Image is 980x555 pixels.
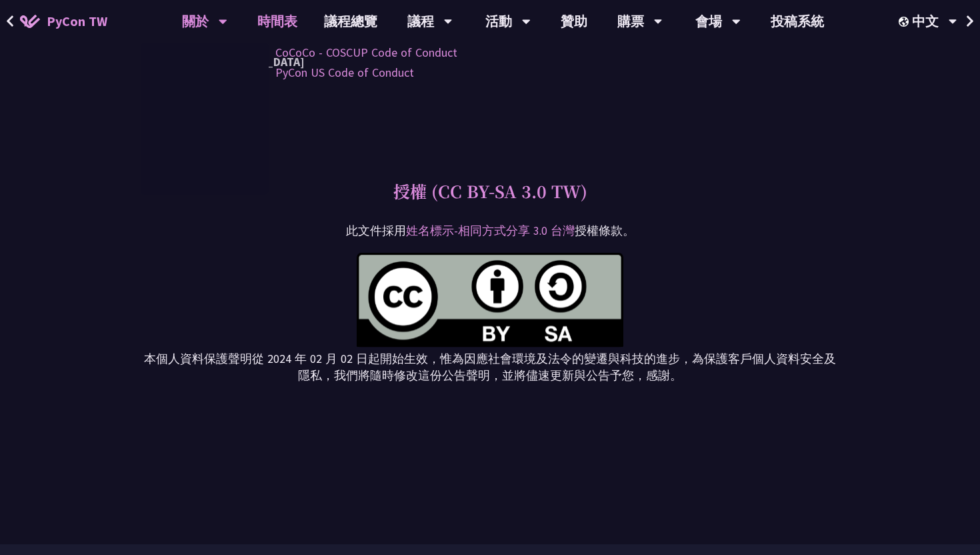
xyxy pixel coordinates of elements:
h2: 授權 (CC BY-SA 3.0 TW) [143,179,837,203]
a: PyCon [GEOGRAPHIC_DATA] [141,46,269,77]
a: PyCon US Code of Conduct [275,65,414,80]
a: CoCoCo - COSCUP Code of Conduct [275,45,457,60]
span: PyCon TW [47,11,107,31]
p: 此文件採用 授權條款。 [143,223,837,239]
img: Home icon of PyCon TW 2025 [20,15,40,28]
p: 本個人資料保護聲明從 2024 年 02 月 02 日起開始生效，惟為因應社會環境及法令的變遷與科技的進步，為保護客戶個人資料安全及隱私，我們將隨時修改這份公告聲明，並將儘速更新與公告予您，感謝。 [143,351,837,384]
img: Locale Icon [899,17,912,27]
img: ccby-sa3_0.8013e68.svg [357,253,623,348]
a: 姓名標示-相同方式分享 3.0 台灣 [406,223,575,238]
a: PyCon TW [7,5,121,38]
